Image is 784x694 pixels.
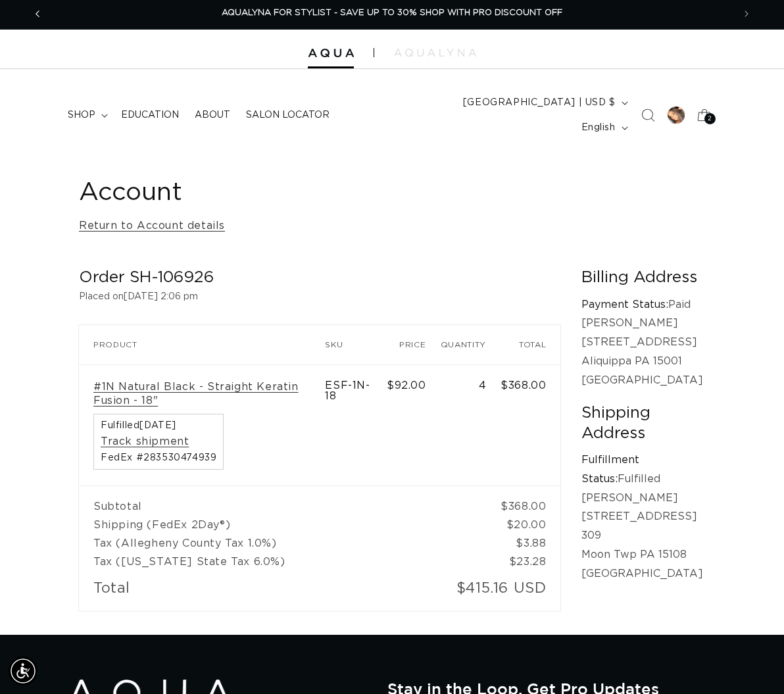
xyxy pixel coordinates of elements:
[501,516,560,534] td: $20.00
[79,177,705,209] h1: Account
[79,516,501,534] td: Shipping (FedEx 2Day®)
[79,289,560,305] p: Placed on
[79,325,325,364] th: Product
[581,121,616,135] span: English
[581,489,705,583] p: [PERSON_NAME] [STREET_ADDRESS] 309 Moon Twp PA 15108 [GEOGRAPHIC_DATA]
[246,109,330,121] span: Salon Locator
[394,49,476,57] img: aqualyna.com
[441,571,561,611] td: $415.16 USD
[79,571,441,611] td: Total
[79,534,501,553] td: Tax (Allegheny County Tax 1.0%)
[581,455,639,484] strong: Fulfillment Status:
[501,485,560,516] td: $368.00
[581,295,705,314] p: Paid
[581,451,705,489] p: Fulfilled
[222,9,562,17] span: AQUALYNA FOR STYLIST - SAVE UP TO 30% SHOP WITH PRO DISCOUNT OFF
[9,657,37,685] div: Accessibility Menu
[79,268,560,288] h2: Order SH-106926
[325,325,387,364] th: SKU
[708,113,712,124] span: 2
[387,325,441,364] th: Price
[325,364,387,485] td: ESF-1N-18
[195,109,230,121] span: About
[501,364,560,485] td: $368.00
[101,435,189,449] a: Track shipment
[79,485,501,516] td: Subtotal
[139,421,176,430] time: [DATE]
[441,364,501,485] td: 4
[581,314,705,389] p: [PERSON_NAME] [STREET_ADDRESS] Aliquippa PA 15001 [GEOGRAPHIC_DATA]
[101,453,216,462] span: FedEx #283530474939
[101,421,216,430] span: Fulfilled
[113,101,187,129] a: Education
[574,115,633,140] button: English
[23,1,52,26] button: Previous announcement
[124,292,198,301] time: [DATE] 2:06 pm
[79,553,501,571] td: Tax ([US_STATE] State Tax 6.0%)
[581,299,668,310] strong: Payment Status:
[581,403,705,444] h2: Shipping Address
[501,553,560,571] td: $23.28
[238,101,337,129] a: Salon Locator
[60,101,113,129] summary: shop
[732,1,761,26] button: Next announcement
[501,534,560,553] td: $3.88
[79,216,225,235] a: Return to Account details
[121,109,179,121] span: Education
[308,49,354,58] img: Aqua Hair Extensions
[68,109,95,121] span: shop
[93,380,310,408] a: #1N Natural Black - Straight Keratin Fusion - 18"
[633,101,662,130] summary: Search
[387,380,426,391] span: $92.00
[441,325,501,364] th: Quantity
[581,268,705,288] h2: Billing Address
[463,96,616,110] span: [GEOGRAPHIC_DATA] | USD $
[187,101,238,129] a: About
[455,90,633,115] button: [GEOGRAPHIC_DATA] | USD $
[501,325,560,364] th: Total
